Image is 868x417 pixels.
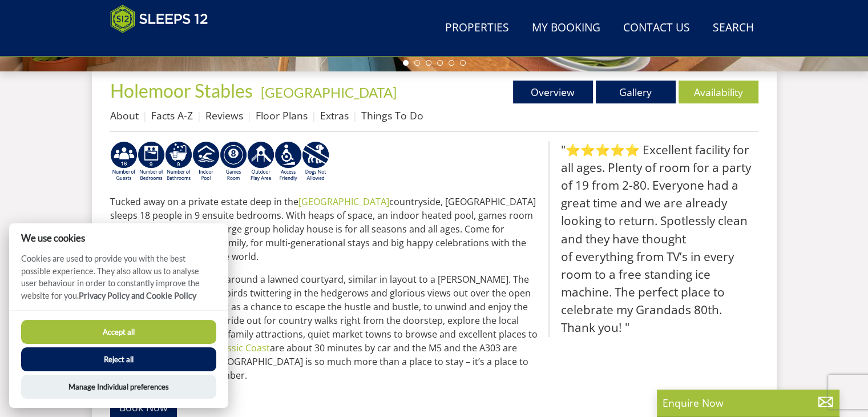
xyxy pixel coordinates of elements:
[548,141,758,337] blockquote: "⭐⭐⭐⭐⭐ Excellent facility for all ages. Plenty of room for a party of 19 from 2-80. Everyone had ...
[138,141,165,182] img: AD_4nXfxdp9-ar7lJtQ3sAzjfX3BR-WdYDCFfl5f_AyIyphIVEbaZCf_Kkm90yfptvH4rQAVhK4NIMTkQ2SWgUIfsuIpIqOkJ...
[21,320,216,344] button: Accept all
[9,232,228,243] h2: We use cookies
[110,272,539,382] p: The accommodation is set around a lawned courtyard, similar in layout to a [PERSON_NAME]. The set...
[21,347,216,371] button: Reject all
[21,375,216,399] button: Manage Individual preferences
[110,79,253,102] span: Holemoor Stables
[247,141,274,182] img: AD_4nXfjdDqPkGBf7Vpi6H87bmAUe5GYCbodrAbU4sf37YN55BCjSXGx5ZgBV7Vb9EJZsXiNVuyAiuJUB3WVt-w9eJ0vaBcHg...
[110,5,208,33] img: Sleeps 12
[165,141,192,182] img: AD_4nXdNNhDnNo5Ltp-JKApXeS-B9UXFSflmC9XrHqwORfFuIIFT8mYvWewSCPjO6H-v39DWqwH3mlMVlF5P0YBiKQo-2ozzc...
[261,84,397,101] a: [GEOGRAPHIC_DATA]
[220,141,247,182] img: AD_4nXdrZMsjcYNLGsKuA84hRzvIbesVCpXJ0qqnwZoX5ch9Zjv73tWe4fnFRs2gJ9dSiUubhZXckSJX_mqrZBmYExREIfryF...
[663,395,834,410] p: Enquire Now
[619,15,695,41] a: Contact Us
[110,109,139,122] a: About
[110,195,539,263] p: Tucked away on a private estate deep in the countryside, [GEOGRAPHIC_DATA] sleeps 18 people in 9 ...
[110,141,138,182] img: AD_4nXf-8oxCLiO1v-Tx8_Zqu38Rt-EzaILLjxB59jX5GOj3IkRX8Ys0koo7r9yizahOh2Z6poEkKUxS9Hr5pvbrFaqaIpgW6...
[151,109,193,122] a: Facts A-Z
[79,291,196,300] a: Privacy Policy and Cookie Policy
[256,109,308,122] a: Floor Plans
[298,195,389,208] a: [GEOGRAPHIC_DATA]
[679,81,758,103] a: Availability
[9,252,228,310] p: Cookies are used to provide you with the best possible experience. They also allow us to analyse ...
[513,81,593,103] a: Overview
[361,109,423,122] a: Things To Do
[596,81,676,103] a: Gallery
[104,40,224,50] iframe: Customer reviews powered by Trustpilot
[110,79,256,102] a: Holemoor Stables
[302,141,329,182] img: AD_4nXfkFtrpaXUtUFzPNUuRY6lw1_AXVJtVz-U2ei5YX5aGQiUrqNXS9iwbJN5FWUDjNILFFLOXd6gEz37UJtgCcJbKwxVV0...
[192,141,220,182] img: AD_4nXei2dp4L7_L8OvME76Xy1PUX32_NMHbHVSts-g-ZAVb8bILrMcUKZI2vRNdEqfWP017x6NFeUMZMqnp0JYknAB97-jDN...
[708,15,758,41] a: Search
[320,109,349,122] a: Extras
[210,342,270,354] a: Jurassic Coast
[527,15,605,41] a: My Booking
[256,84,397,101] span: -
[274,141,302,182] img: AD_4nXe3VD57-M2p5iq4fHgs6WJFzKj8B0b3RcPFe5LKK9rgeZlFmFoaMJPsJOOJzc7Q6RMFEqsjIZ5qfEJu1txG3QLmI_2ZW...
[205,109,243,122] a: Reviews
[441,15,514,41] a: Properties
